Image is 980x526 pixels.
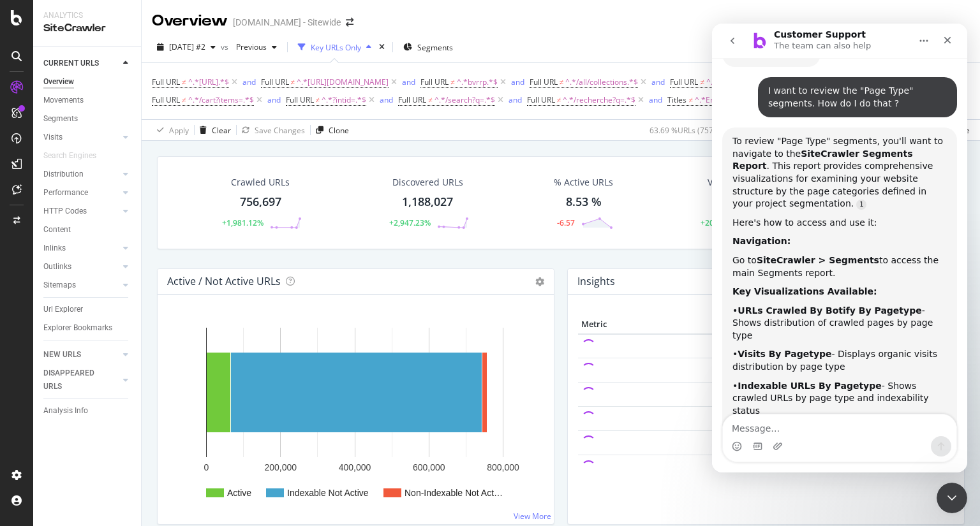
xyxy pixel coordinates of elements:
[311,120,349,140] button: Clone
[20,212,78,223] b: Navigation:
[557,217,575,228] div: -6.57
[43,404,132,418] a: Analysis Info
[286,94,314,105] span: Full URL
[434,91,495,109] span: ^.*/search?q=.*$
[700,77,704,87] span: ≠
[43,94,132,107] a: Movements
[667,94,687,105] span: Titles
[267,94,281,106] button: and
[152,77,180,87] span: Full URL
[291,77,295,87] span: ≠
[26,357,170,367] b: Indexable URLs By Pagetype
[152,37,221,57] button: [DATE] #2
[43,21,131,36] div: SiteCrawler
[322,91,366,109] span: ^.*?intid=.*$
[188,91,254,109] span: ^.*/cart?items=.*$
[43,223,71,237] div: Content
[43,75,132,89] a: Overview
[43,242,119,255] a: Inlinks
[240,194,281,210] div: 756,697
[402,77,415,87] div: and
[43,404,88,418] div: Analysis Info
[509,94,522,105] div: and
[339,462,371,472] text: 400,000
[43,321,112,335] div: Explorer Bookmarks
[182,94,186,105] span: ≠
[20,418,30,428] button: Emoji picker
[43,75,74,89] div: Overview
[389,217,431,228] div: +2,947.23%
[242,76,256,88] button: and
[231,37,282,57] button: Previous
[43,186,88,200] div: Performance
[649,94,662,106] button: and
[40,418,50,428] button: Gif picker
[43,205,87,218] div: HTTP Codes
[651,76,665,88] button: and
[560,77,564,87] span: ≠
[706,73,781,91] span: ^.*/tout/collection.*$
[563,91,635,109] span: ^.*/recherche?q=.*$
[670,77,698,87] span: Full URL
[20,263,165,273] b: Key Visualizations Available:
[20,325,235,349] div: • - Displays organic visits distribution by page type
[530,77,558,87] span: Full URL
[43,303,132,316] a: Url Explorer
[242,77,256,87] div: and
[511,76,524,88] button: and
[219,413,239,433] button: Send a message…
[237,120,305,140] button: Save Changes
[413,462,445,472] text: 600,000
[43,321,132,335] a: Explorer Bookmarks
[204,462,209,472] text: 0
[346,18,353,27] div: arrow-right-arrow-left
[535,277,544,286] i: Options
[701,217,736,228] div: +202.28%
[267,94,281,105] div: and
[222,217,264,228] div: +1,981.12%
[152,120,189,140] button: Apply
[405,488,503,498] text: Non-Indexable Not Act…
[527,94,555,105] span: Full URL
[20,281,235,319] div: • - Shows distribution of crawled pages by page type
[509,94,522,106] button: and
[688,94,693,105] span: ≠
[316,94,320,105] span: ≠
[297,73,389,91] span: ^.*[URL][DOMAIN_NAME]
[43,149,96,163] div: Search Engines
[43,367,119,393] a: DISAPPEARED URLS
[43,57,119,70] a: CURRENT URLS
[227,488,251,498] text: Active
[20,125,201,148] b: SiteCrawler Segments Report
[578,315,745,334] th: Metric
[937,483,967,513] iframe: Intercom live chat
[168,315,539,514] svg: A chart.
[43,131,63,144] div: Visits
[182,77,186,87] span: ≠
[651,77,665,87] div: and
[43,223,132,237] a: Content
[43,112,132,126] a: Segments
[261,77,289,87] span: Full URL
[45,231,167,242] b: SiteCrawler > Segments
[43,260,71,274] div: Outlinks
[43,279,119,292] a: Sitemaps
[287,488,369,498] text: Indexable Not Active
[43,348,81,362] div: NEW URLS
[293,37,376,57] button: Key URLs Only
[20,356,235,394] div: • - Shows crawled URLs by page type and indexability status
[380,94,393,105] div: and
[43,168,119,181] a: Distribution
[43,131,119,144] a: Visits
[169,41,205,52] span: 2025 Aug. 21st #2
[417,42,453,53] span: Segments
[43,303,83,316] div: Url Explorer
[43,10,131,21] div: Analytics
[402,194,453,210] div: 1,188,027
